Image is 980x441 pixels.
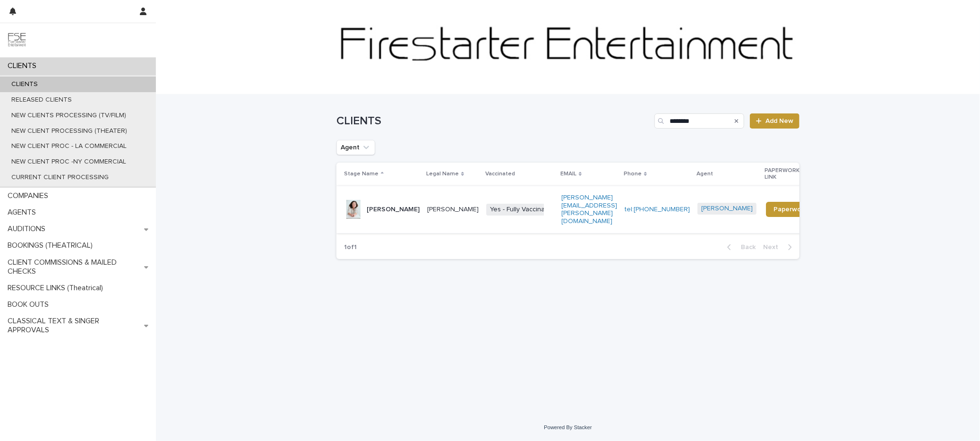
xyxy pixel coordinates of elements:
[765,118,793,124] span: Add New
[4,300,56,309] p: BOOK OUTS
[426,169,459,179] p: Legal Name
[696,169,713,179] p: Agent
[560,169,576,179] p: EMAIL
[765,165,809,183] p: PAPERWORK LINK
[561,194,617,225] a: [PERSON_NAME][EMAIL_ADDRESS][PERSON_NAME][DOMAIN_NAME]
[4,191,56,200] p: COMPANIES
[766,202,815,217] a: Paperwork
[4,317,144,335] p: CLASSICAL TEXT & SINGER APPROVALS
[750,113,799,129] a: Add New
[4,80,45,88] p: CLIENTS
[624,169,642,179] p: Phone
[4,112,134,120] p: NEW CLIENTS PROCESSING (TV/FILM)
[336,236,364,259] p: 1 of 1
[8,31,26,50] img: 9JgRvJ3ETPGCJDhvPVA5
[763,244,784,251] span: Next
[4,284,111,293] p: RESOURCE LINKS (Theatrical)
[4,208,43,217] p: AGENTS
[367,206,420,214] p: [PERSON_NAME]
[336,140,375,155] button: Agent
[4,158,134,166] p: NEW CLIENT PROC -NY COMMERCIAL
[4,173,116,182] p: CURRENT CLIENT PROCESSING
[4,241,100,250] p: BOOKINGS (THEATRICAL)
[735,244,756,251] span: Back
[4,258,144,276] p: CLIENT COMMISSIONS & MAILED CHECKS
[625,206,690,213] a: tel:[PHONE_NUMBER]
[485,169,515,179] p: Vaccinated
[486,204,559,216] span: Yes - Fully Vaccinated
[774,206,807,213] span: Paperwork
[701,205,753,213] a: [PERSON_NAME]
[344,169,378,179] p: Stage Name
[759,243,799,251] button: Next
[4,127,135,135] p: NEW CLIENT PROCESSING (THEATER)
[4,225,53,233] p: AUDITIONS
[4,96,79,104] p: RELEASED CLIENTS
[427,206,479,214] p: [PERSON_NAME]
[336,186,830,233] tr: [PERSON_NAME][PERSON_NAME]Yes - Fully Vaccinated[PERSON_NAME][EMAIL_ADDRESS][PERSON_NAME][DOMAIN_...
[4,61,44,70] p: CLIENTS
[654,113,744,129] input: Search
[336,114,651,128] h1: CLIENTS
[544,424,592,430] a: Powered By Stacker
[720,243,759,251] button: Back
[4,142,134,150] p: NEW CLIENT PROC - LA COMMERCIAL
